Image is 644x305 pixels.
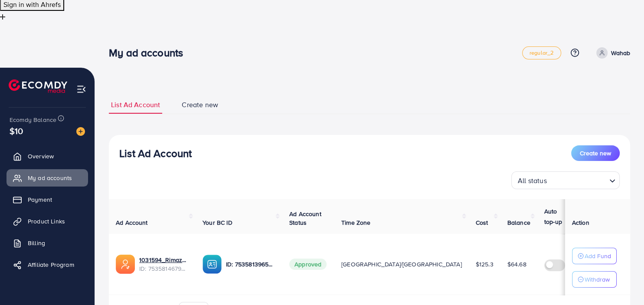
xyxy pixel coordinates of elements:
a: Payment [7,191,88,208]
a: Product Links [7,213,88,230]
img: menu [76,84,86,94]
span: Create new [182,100,218,110]
span: Billing [28,239,45,247]
button: Withdraw [572,271,617,288]
img: ic-ba-acc.ded83a64.svg [203,255,222,274]
p: Add Fund [585,251,611,261]
span: regular_2 [530,50,554,56]
a: My ad accounts [7,169,88,187]
span: ID: 7535814679353278480 [139,264,189,273]
span: Ad Account [116,218,148,227]
img: image [76,127,85,136]
span: Approved [289,259,327,270]
img: ic-ads-acc.e4c84228.svg [116,255,135,274]
span: $64.68 [507,260,526,269]
span: Affiliate Program [28,260,74,269]
span: Cost [476,218,488,227]
div: <span class='underline'>1031594_Rimazah_1754568624722</span></br>7535814679353278480 [139,256,189,273]
span: Overview [28,152,54,161]
span: List Ad Account [111,100,160,110]
p: Withdraw [585,274,610,285]
p: Auto top-up [544,206,569,227]
span: All status [516,174,549,187]
span: $10 [10,125,23,137]
span: My ad accounts [28,174,72,182]
h3: My ad accounts [109,46,190,59]
h3: List Ad Account [119,147,192,160]
span: Ecomdy Balance [10,115,56,124]
span: $125.3 [476,260,494,269]
p: ID: 7535813965454180353 [226,259,275,269]
a: 1031594_Rimazah_1754568624722 [139,256,189,264]
span: Your BC ID [203,218,232,227]
div: Search for option [511,171,620,189]
span: Time Zone [341,218,370,227]
p: Wahab [611,48,630,58]
span: Action [572,218,589,227]
a: Affiliate Program [7,256,88,273]
a: Wahab [593,47,630,59]
iframe: Chat [607,266,637,298]
span: [GEOGRAPHIC_DATA]/[GEOGRAPHIC_DATA] [341,260,462,269]
button: Create new [571,145,620,161]
a: regular_2 [522,46,561,59]
span: Payment [28,195,52,204]
a: Overview [7,148,88,165]
a: Billing [7,234,88,252]
span: Balance [507,218,530,227]
button: Add Fund [572,248,617,264]
input: Search for option [549,173,606,187]
span: Ad Account Status [289,210,321,227]
img: logo [9,79,67,93]
span: Create new [580,149,611,157]
span: Product Links [28,217,65,226]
